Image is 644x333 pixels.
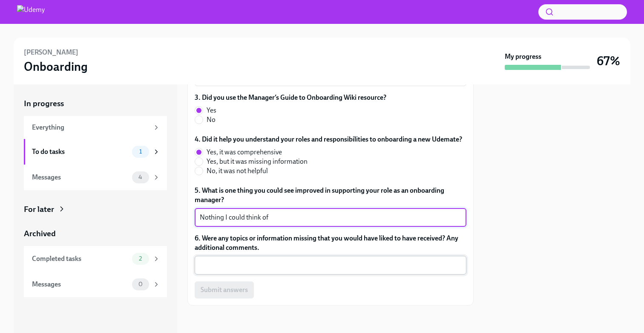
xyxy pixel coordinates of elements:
a: In progress [24,98,167,109]
div: To do tasks [32,147,129,156]
span: 4 [133,174,147,180]
span: Yes, but it was missing information [207,157,308,166]
span: Yes, it was comprehensive [207,148,282,157]
a: Messages4 [24,165,167,190]
a: Everything [24,116,167,139]
a: Messages0 [24,272,167,297]
span: Yes [207,106,216,115]
span: No [207,115,216,125]
div: Messages [32,280,129,289]
div: Everything [32,123,149,132]
label: 6. Were any topics or information missing that you would have liked to have received? Any additio... [195,234,466,252]
h6: [PERSON_NAME] [24,48,78,57]
textarea: Nothing I could think of [200,212,461,223]
label: 5. What is one thing you could see improved in supporting your role as an onboarding manager? [195,186,466,205]
div: Messages [32,173,129,182]
div: Completed tasks [32,254,129,264]
label: 3. Did you use the Manager’s Guide to Onboarding Wiki resource? [195,93,386,102]
strong: My progress [505,52,541,61]
h3: 67% [597,53,620,69]
a: Archived [24,228,167,239]
span: 1 [134,148,147,155]
div: For later [24,204,54,215]
span: No, it was not helpful [207,166,268,176]
span: 0 [133,281,148,287]
h3: Onboarding [24,59,88,74]
img: Udemy [17,5,45,19]
a: To do tasks1 [24,139,167,165]
a: Completed tasks2 [24,246,167,272]
a: For later [24,204,167,215]
label: 4. Did it help you understand your roles and responsibilities to onboarding a new Udemate? [195,135,462,144]
span: 2 [134,255,147,262]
